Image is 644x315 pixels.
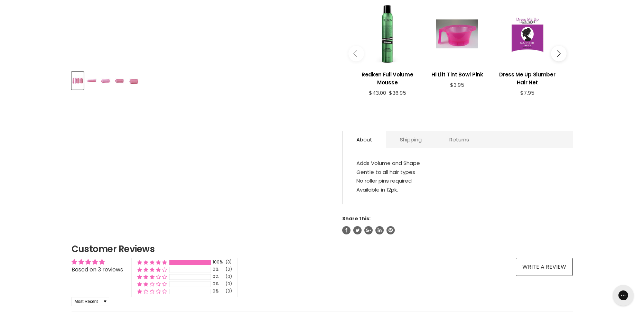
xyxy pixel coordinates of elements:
[609,282,637,308] iframe: Gorgias live chat messenger
[115,73,125,89] img: Hi Lift Pink Foam Rollers
[72,73,83,89] img: Hi Lift Pink Foam Rollers
[86,72,98,90] button: Hi Lift Pink Foam Rollers
[356,71,419,86] h3: Redken Full Volume Mousse
[426,65,489,82] a: View product:Hi Lift Tint Bowl Pink
[426,71,489,78] h3: Hi Lift Tint Bowl Pink
[129,73,140,89] img: Hi Lift Pink Foam Rollers
[72,243,573,255] h2: Customer Reviews
[516,258,573,276] a: Write a review
[520,89,534,96] span: $7.95
[226,259,232,265] div: (3)
[100,72,112,90] button: Hi Lift Pink Foam Rollers
[137,259,167,265] div: 100% (3) reviews with 5 star rating
[496,71,559,86] h3: Dress Me Up Slumber Hair Net
[72,266,123,274] a: Based on 3 reviews
[128,72,140,90] button: Hi Lift Pink Foam Rollers
[343,131,386,148] a: About
[101,73,111,89] img: Hi Lift Pink Foam Rollers
[342,215,371,222] span: Share this:
[356,176,559,185] li: No roller pins required
[356,159,559,194] div: Available in 12pk.
[72,258,123,266] div: Average rating is 5.00 stars
[213,259,224,265] div: 100%
[356,65,419,90] a: View product:Redken Full Volume Mousse
[114,72,126,90] button: Hi Lift Pink Foam Rollers
[72,72,84,90] button: Hi Lift Pink Foam Rollers
[86,73,97,89] img: Hi Lift Pink Foam Rollers
[356,168,559,177] li: Gentle to all hair types
[389,89,406,96] span: $36.95
[342,215,573,234] aside: Share this:
[386,131,436,148] a: Shipping
[71,70,331,90] div: Product thumbnails
[72,297,109,306] select: Sort dropdown
[369,89,386,96] span: $43.00
[436,131,483,148] a: Returns
[450,81,464,89] span: $3.95
[356,159,559,168] li: Adds Volume and Shape
[496,65,559,90] a: View product:Dress Me Up Slumber Hair Net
